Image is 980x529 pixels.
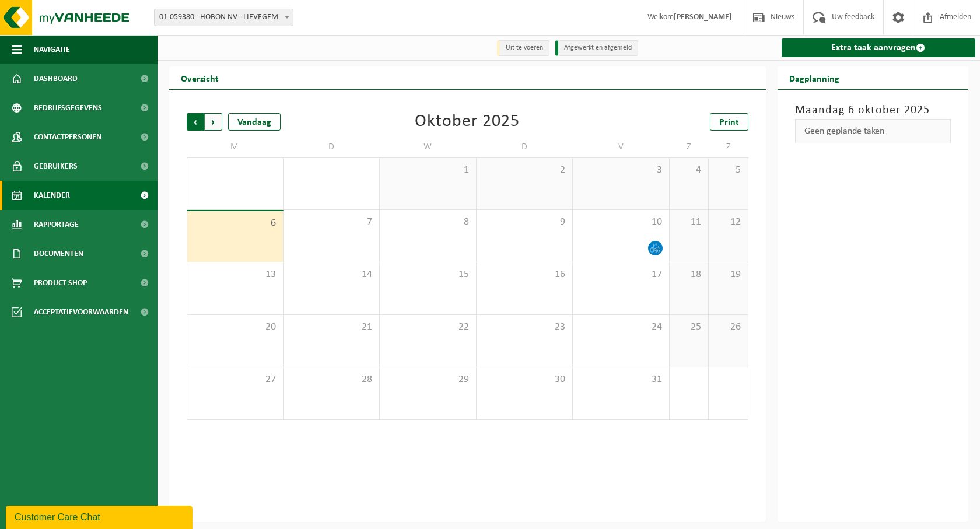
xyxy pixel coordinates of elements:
[187,136,283,157] td: M
[6,503,195,529] iframe: chat widget
[386,321,470,334] span: 22
[710,113,748,131] a: Print
[715,321,741,334] span: 26
[34,268,87,297] span: Product Shop
[477,136,573,157] td: D
[34,297,128,327] span: Acceptatievoorwaarden
[579,268,663,281] span: 17
[675,216,702,229] span: 11
[193,217,277,230] span: 6
[205,113,222,131] span: Volgende
[482,373,567,386] span: 30
[482,164,567,177] span: 2
[289,216,374,229] span: 7
[715,164,741,177] span: 5
[34,239,83,268] span: Documenten
[497,40,549,56] li: Uit te voeren
[187,113,204,131] span: Vorige
[34,93,102,122] span: Bedrijfsgegevens
[193,373,277,386] span: 27
[555,40,638,56] li: Afgewerkt en afgemeld
[386,268,470,281] span: 15
[386,216,470,229] span: 8
[386,164,470,177] span: 1
[573,136,670,157] td: V
[670,136,709,157] td: Z
[34,35,70,64] span: Navigatie
[675,164,702,177] span: 4
[289,373,374,386] span: 28
[193,268,277,281] span: 13
[579,164,663,177] span: 3
[782,38,976,57] a: Extra taak aanvragen
[154,9,293,26] span: 01-059380 - HOBON NV - LIEVEGEM
[795,101,951,119] h3: Maandag 6 oktober 2025
[674,13,732,22] strong: [PERSON_NAME]
[34,210,79,239] span: Rapportage
[482,268,567,281] span: 16
[482,321,567,334] span: 23
[579,321,663,334] span: 24
[675,268,702,281] span: 18
[719,118,739,127] span: Print
[283,136,380,157] td: D
[34,122,101,152] span: Contactpersonen
[34,152,78,181] span: Gebruikers
[289,321,374,334] span: 21
[34,181,70,210] span: Kalender
[795,119,951,143] div: Geen geplande taken
[579,216,663,229] span: 10
[579,373,663,386] span: 31
[380,136,477,157] td: W
[415,113,520,131] div: Oktober 2025
[482,216,567,229] span: 9
[715,216,741,229] span: 12
[169,66,230,89] h2: Overzicht
[228,113,281,131] div: Vandaag
[386,373,470,386] span: 29
[34,64,78,93] span: Dashboard
[193,321,277,334] span: 20
[675,321,702,334] span: 25
[155,9,293,26] span: 01-059380 - HOBON NV - LIEVEGEM
[778,66,851,89] h2: Dagplanning
[715,268,741,281] span: 19
[709,136,748,157] td: Z
[289,268,374,281] span: 14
